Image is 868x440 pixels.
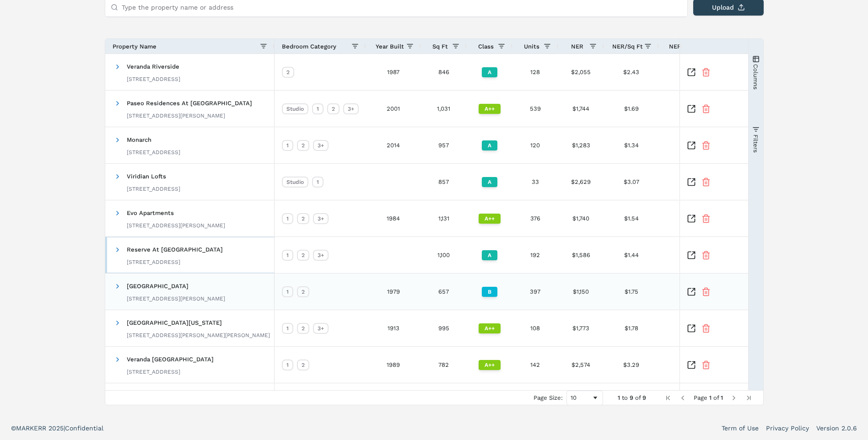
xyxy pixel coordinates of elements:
div: $1,740 [558,200,604,236]
div: 3+ [313,213,329,224]
span: NER/Sq Ft [612,43,643,50]
div: 128 [512,54,558,90]
div: - [659,164,750,200]
span: Reserve At [GEOGRAPHIC_DATA] [127,246,223,253]
div: [STREET_ADDRESS][PERSON_NAME] [127,222,225,229]
button: Remove Property From Portfolio [701,251,711,260]
span: Class [478,43,494,50]
div: A++ [479,323,501,333]
div: 2 [282,67,294,78]
div: 2 [297,213,309,224]
span: Sq Ft [432,43,448,50]
div: 1 [282,286,293,297]
div: 2 [297,323,309,334]
div: $1,586 [558,237,604,273]
span: Paseo Residences At [GEOGRAPHIC_DATA] [127,100,252,107]
div: +0.41% [659,274,750,310]
div: [STREET_ADDRESS][PERSON_NAME] [127,295,225,302]
a: Inspect Comparable [687,68,696,77]
div: 2 [327,103,340,114]
div: 1987 [366,54,421,90]
div: 376 [512,200,558,236]
div: $1.44 [604,237,659,273]
button: Remove Property From Portfolio [701,360,711,370]
div: Studio [282,103,308,114]
span: Monarch [127,136,151,143]
div: [STREET_ADDRESS] [127,75,180,83]
span: [GEOGRAPHIC_DATA][US_STATE] [127,319,222,326]
div: A [482,140,497,150]
button: Remove Property From Portfolio [701,287,711,296]
span: Viridian Lofts [127,173,166,180]
div: 657 [421,274,467,310]
div: 1989 [366,347,421,383]
div: $3.29 [604,347,659,383]
span: 1 [618,394,620,401]
div: 2 [297,286,309,297]
div: 2014 [366,127,421,163]
span: 2025 | [49,424,65,432]
div: [STREET_ADDRESS] [127,149,180,156]
a: Inspect Comparable [687,360,696,370]
div: Next Page [730,394,738,402]
div: A [482,250,497,260]
div: 3+ [313,323,329,334]
div: $2,574 [558,347,604,383]
div: 539 [512,91,558,127]
div: 1984 [366,200,421,236]
a: Inspect Comparable [687,141,696,150]
div: 846 [421,54,467,90]
div: A++ [479,360,501,370]
div: Studio [282,177,308,188]
div: 957 [421,127,467,163]
div: 995 [421,310,467,346]
span: NER Growth (Weekly) [669,43,733,50]
div: 782 [421,347,467,383]
button: Remove Property From Portfolio [701,104,711,113]
span: Property Name [113,43,156,50]
div: 857 [421,164,467,200]
span: Units [524,43,539,50]
div: $2.43 [604,54,659,90]
span: Page [694,394,707,401]
a: Inspect Comparable [687,324,696,333]
div: $1.75 [604,274,659,310]
div: 2 [297,250,309,261]
a: Inspect Comparable [687,177,696,187]
div: - [659,237,750,273]
span: 1 [721,394,723,401]
button: Remove Property From Portfolio [701,177,711,187]
div: $2,055 [558,54,604,90]
div: 108 [512,310,558,346]
div: 1 [282,323,293,334]
div: 2 [297,140,309,151]
div: $1,150 [558,274,604,310]
div: 2 [297,360,309,370]
div: +0.05% [659,54,750,90]
span: Year Built [376,43,404,50]
div: 3+ [343,103,359,114]
a: Term of Use [722,424,759,433]
div: [STREET_ADDRESS][PERSON_NAME] [127,112,252,119]
div: 3+ [313,250,329,261]
span: Columns [752,64,759,89]
span: Filters [752,134,759,152]
div: 1 [282,250,293,261]
div: B [482,287,497,297]
div: 3+ [313,140,329,151]
div: $2,629 [558,164,604,200]
a: Inspect Comparable [687,287,696,296]
div: [STREET_ADDRESS] [127,368,214,376]
span: to [622,394,628,401]
div: 33 [512,164,558,200]
div: 1 [282,360,293,370]
div: $1,773 [558,310,604,346]
span: [GEOGRAPHIC_DATA] [127,283,189,290]
div: [STREET_ADDRESS][PERSON_NAME][PERSON_NAME] [127,332,270,339]
div: 1,131 [421,200,467,236]
div: $1.69 [604,91,659,127]
a: Inspect Comparable [687,104,696,113]
span: MARKERR [16,424,49,432]
div: 1 [312,177,323,188]
span: Veranda Riverside [127,63,179,70]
